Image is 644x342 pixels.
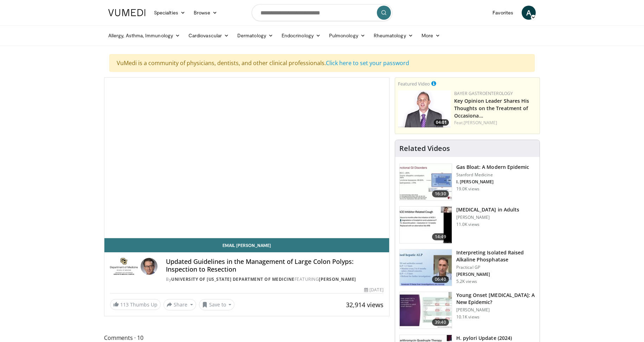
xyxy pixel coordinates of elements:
a: 04:01 [398,90,451,127]
p: I. [PERSON_NAME] [456,179,529,185]
a: Rheumatology [369,28,417,43]
p: 11.0K views [456,222,479,227]
button: Share [163,299,196,310]
a: University of [US_STATE] Department of Medicine [171,276,295,282]
h4: Related Videos [399,144,450,153]
p: [PERSON_NAME] [456,307,535,313]
h3: H. pylori Update (2024) [456,335,535,342]
span: 16:30 [432,190,449,197]
h4: Updated Guidelines in the Management of Large Colon Polyps: Inspection to Resection [166,258,383,273]
a: Allergy, Asthma, Immunology [104,28,184,43]
a: 113 Thumbs Up [110,299,161,310]
img: VuMedi Logo [108,9,146,16]
span: 32,914 views [346,300,384,309]
a: [PERSON_NAME] [464,120,497,126]
h3: Interpreting Isolated Raised Alkaline Phosphatase [456,249,535,263]
h3: Gas Bloat: A Modern Epidemic [456,164,529,171]
a: 39:40 Young Onset [MEDICAL_DATA]: A New Epidemic? [PERSON_NAME] 10.1K views [399,292,535,329]
img: 9828b8df-38ad-4333-b93d-bb657251ca89.png.150x105_q85_crop-smart_upscale.png [398,90,451,127]
small: Featured Video [398,81,430,87]
p: Practical GP [456,265,535,270]
a: Cardiovascular [184,28,233,43]
p: [PERSON_NAME] [456,272,535,277]
a: 14:49 [MEDICAL_DATA] in Adults [PERSON_NAME] 11.0K views [399,206,535,243]
h3: [MEDICAL_DATA] in Adults [456,206,519,213]
a: Bayer Gastroenterology [454,90,513,96]
a: Click here to set your password [326,59,409,67]
img: 480ec31d-e3c1-475b-8289-0a0659db689a.150x105_q85_crop-smart_upscale.jpg [400,164,452,201]
span: 39:40 [432,319,449,326]
div: [DATE] [364,287,383,293]
a: 16:30 Gas Bloat: A Modern Epidemic Stanford Medicine I. [PERSON_NAME] 19.0K views [399,164,535,201]
button: Save to [199,299,235,310]
span: 06:40 [432,276,449,283]
span: 113 [120,301,129,308]
p: 5.2K views [456,279,477,284]
img: b23cd043-23fa-4b3f-b698-90acdd47bf2e.150x105_q85_crop-smart_upscale.jpg [400,292,452,329]
a: More [417,28,444,43]
img: University of Colorado Department of Medicine [110,258,138,275]
p: 10.1K views [456,314,479,320]
a: Favorites [488,6,517,20]
p: [PERSON_NAME] [456,215,519,220]
a: A [522,6,536,20]
div: By FEATURING [166,276,383,283]
a: Email [PERSON_NAME] [104,238,389,252]
span: 04:01 [434,119,449,126]
a: Pulmonology [325,28,369,43]
img: 11950cd4-d248-4755-8b98-ec337be04c84.150x105_q85_crop-smart_upscale.jpg [400,207,452,243]
span: 14:49 [432,233,449,240]
img: Avatar [141,258,157,275]
p: 19.0K views [456,186,479,192]
input: Search topics, interventions [252,4,392,21]
div: Feat. [454,120,537,126]
a: Key Opinion Leader Shares His Thoughts on the Treatment of Occasiona… [454,97,529,119]
a: Dermatology [233,28,277,43]
p: Stanford Medicine [456,172,529,178]
a: 06:40 Interpreting Isolated Raised Alkaline Phosphatase Practical GP [PERSON_NAME] 5.2K views [399,249,535,286]
a: Endocrinology [277,28,325,43]
h3: Young Onset [MEDICAL_DATA]: A New Epidemic? [456,292,535,306]
img: 6a4ee52d-0f16-480d-a1b4-8187386ea2ed.150x105_q85_crop-smart_upscale.jpg [400,249,452,286]
video-js: Video Player [104,78,389,238]
a: Browse [189,6,222,20]
div: VuMedi is a community of physicians, dentists, and other clinical professionals. [109,54,535,72]
a: Specialties [150,6,189,20]
a: [PERSON_NAME] [319,276,356,282]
